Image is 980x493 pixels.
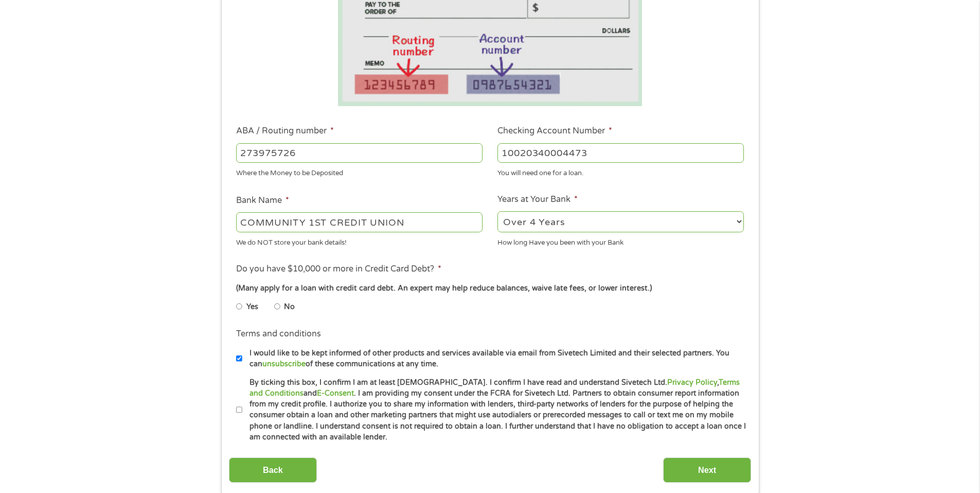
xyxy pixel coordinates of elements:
[236,283,743,294] div: (Many apply for a loan with credit card debt. An expert may help reduce balances, waive late fees...
[242,348,747,370] label: I would like to be kept informed of other products and services available via email from Sivetech...
[317,389,354,398] a: E-Consent
[497,234,744,248] div: How long Have you been with your Bank
[242,377,747,443] label: By ticking this box, I confirm I am at least [DEMOGRAPHIC_DATA]. I confirm I have read and unders...
[236,165,483,179] div: Where the Money to be Deposited
[497,194,578,205] label: Years at Your Bank
[667,378,717,387] a: Privacy Policy
[246,301,258,313] label: Yes
[236,195,289,206] label: Bank Name
[663,457,751,483] input: Next
[236,234,483,248] div: We do NOT store your bank details!
[236,264,441,275] label: Do you have $10,000 or more in Credit Card Debt?
[236,329,321,339] label: Terms and conditions
[236,143,483,163] input: 263177916
[284,301,295,313] label: No
[497,143,744,163] input: 345634636
[250,378,740,398] a: Terms and Conditions
[262,360,306,368] a: unsubscribe
[236,126,334,137] label: ABA / Routing number
[497,126,612,137] label: Checking Account Number
[229,457,317,483] input: Back
[497,165,744,179] div: You will need one for a loan.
